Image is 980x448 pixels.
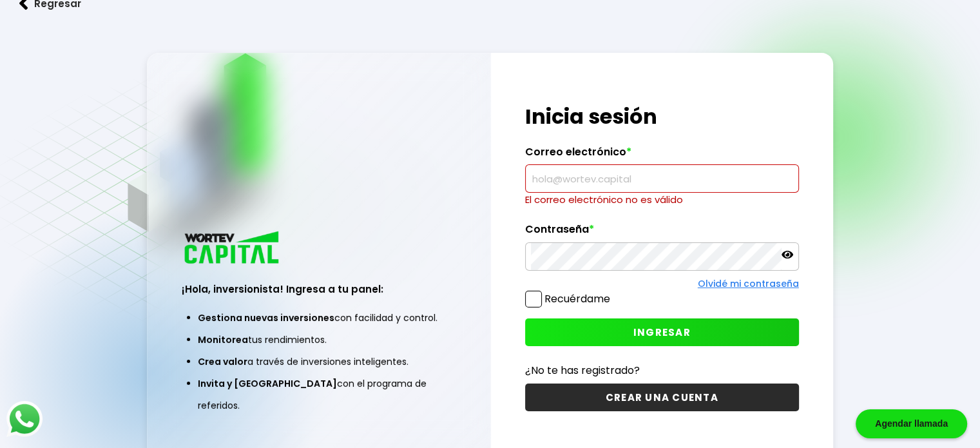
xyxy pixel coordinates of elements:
[198,351,439,373] li: a través de inversiones inteligentes.
[633,326,691,339] span: INGRESAR
[198,355,247,368] span: Crea valor
[182,282,456,297] h3: ¡Hola, inversionista! Ingresa a tu panel:
[198,333,248,346] span: Monitorea
[182,229,283,268] img: logo_wortev_capital
[525,146,799,165] label: Correo electrónico
[198,377,337,390] span: Invita y [GEOGRAPHIC_DATA]
[525,384,799,411] button: CREAR UNA CUENTA
[525,101,799,132] h1: Inicia sesión
[856,409,967,438] div: Agendar llamada
[198,373,439,416] li: con el programa de referidos.
[525,362,799,411] a: ¿No te has registrado?CREAR UNA CUENTA
[544,291,610,306] label: Recuérdame
[525,362,799,378] p: ¿No te has registrado?
[198,329,439,351] li: tus rendimientos.
[6,401,43,437] img: logos_whatsapp-icon.242b2217.svg
[525,223,799,242] label: Contraseña
[531,165,793,192] input: hola@wortev.capital
[198,307,439,329] li: con facilidad y control.
[698,277,799,290] a: Olvidé mi contraseña
[198,311,334,324] span: Gestiona nuevas inversiones
[525,318,799,346] button: INGRESAR
[525,193,799,207] p: El correo electrónico no es válido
